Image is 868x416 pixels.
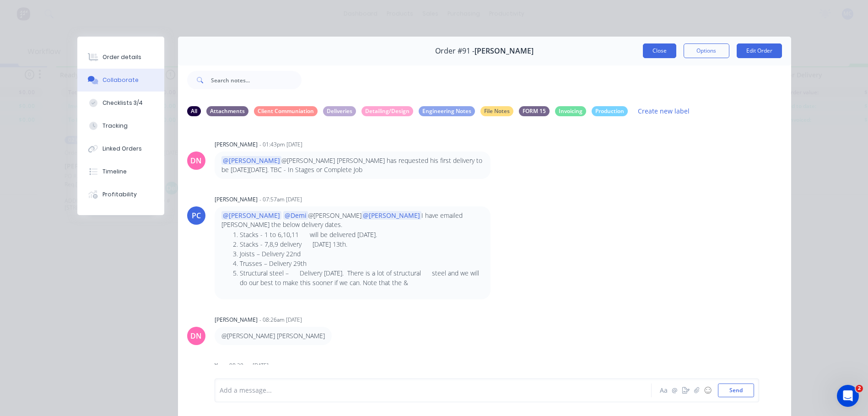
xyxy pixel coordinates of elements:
[419,106,475,116] div: Engineering Notes
[240,259,484,268] li: Trusses – Delivery 29th
[215,362,224,370] div: You
[737,43,782,58] button: Edit Order
[240,249,484,259] li: Joists – Delivery 22nd
[323,106,356,116] div: Deliveries
[669,385,680,396] button: @
[361,211,421,220] span: @[PERSON_NAME]
[215,316,258,324] div: [PERSON_NAME]
[480,106,513,116] div: File Notes
[658,385,669,396] button: Aa
[361,106,413,116] div: Detailing/Design
[187,106,201,116] div: All
[718,384,754,397] button: Send
[259,195,302,204] div: - 07:57am [DATE]
[856,385,863,392] span: 2
[221,156,484,175] p: @[PERSON_NAME] [PERSON_NAME] has requested his first delivery to be [DATE][DATE]. TBC - In Stages...
[435,47,474,55] span: Order #91 -
[77,137,164,160] button: Linked Orders
[221,211,281,220] span: @[PERSON_NAME]
[77,160,164,183] button: Timeline
[254,106,318,116] div: Client Communiation
[77,92,164,114] button: Checklists 3/4
[102,99,143,107] div: Checklists 3/4
[592,106,628,116] div: Production
[102,53,141,61] div: Order details
[102,145,142,153] div: Linked Orders
[190,155,202,166] div: DN
[206,106,248,116] div: Attachments
[77,183,164,206] button: Profitability
[259,140,302,149] div: - 01:43pm [DATE]
[192,210,201,221] div: PC
[102,167,127,176] div: Timeline
[221,156,281,165] span: @[PERSON_NAME]
[226,362,269,370] div: - 08:29am [DATE]
[283,211,308,220] span: @Demi
[215,140,258,149] div: [PERSON_NAME]
[643,43,676,58] button: Close
[837,385,859,407] iframe: Intercom live chat
[259,316,302,324] div: - 08:26am [DATE]
[190,330,202,341] div: DN
[102,190,137,199] div: Profitability
[215,195,258,204] div: [PERSON_NAME]
[240,230,484,239] li: Stacks - 1 to 6,10,11 will be delivered [DATE].
[702,385,713,396] button: ☺
[77,69,164,92] button: Collaborate
[221,331,325,340] p: @[PERSON_NAME] [PERSON_NAME]
[555,106,586,116] div: Invoicing
[211,71,302,89] input: Search notes...
[77,114,164,137] button: Tracking
[77,46,164,69] button: Order details
[519,106,550,116] div: FORM 15
[102,122,128,130] div: Tracking
[633,105,695,117] button: Create new label
[240,239,484,249] li: Stacks - 7,8,9 delivery [DATE] 13th.
[221,211,484,230] p: @[PERSON_NAME] I have emailed [PERSON_NAME] the below delivery dates.
[474,47,534,55] span: [PERSON_NAME]
[684,43,729,58] button: Options
[102,76,139,84] div: Collaborate
[240,268,484,287] li: Structural steel – Delivery [DATE]. There is a lot of structural steel and we will do our best to...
